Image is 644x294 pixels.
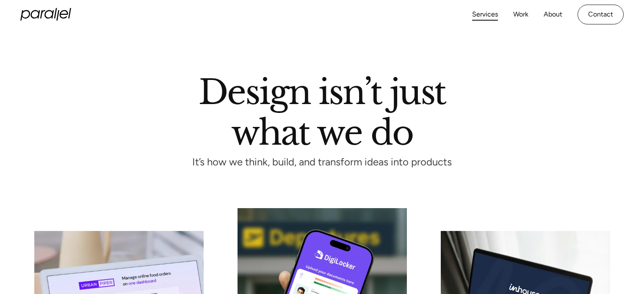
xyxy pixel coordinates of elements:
a: Work [513,8,528,21]
a: Services [472,8,498,21]
a: Contact [578,5,624,25]
a: home [20,8,71,21]
h1: Design isn’t just what we do [199,76,446,145]
p: It’s how we think, build, and transform ideas into products [177,159,467,166]
a: About [544,8,562,21]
